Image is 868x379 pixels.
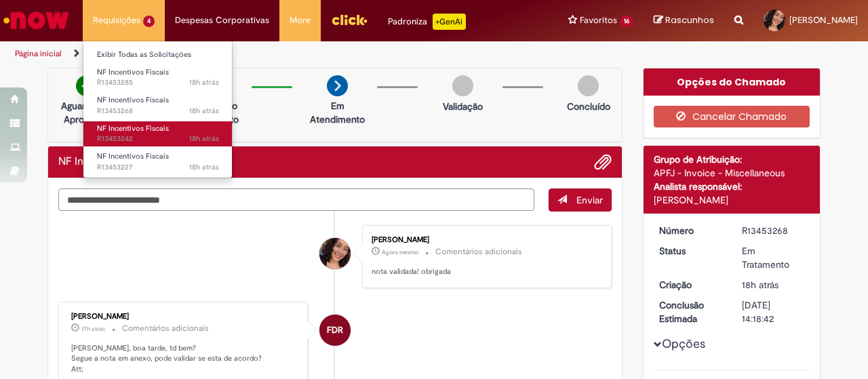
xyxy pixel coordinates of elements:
[71,313,297,321] div: [PERSON_NAME]
[649,224,732,237] dt: Número
[97,151,169,161] span: NF Incentivos Fiscais
[15,48,62,59] a: Página inicial
[388,14,466,30] div: Padroniza
[189,106,219,116] span: 18h atrás
[76,75,97,96] img: check-circle-green.png
[189,134,219,144] span: 18h atrás
[654,106,810,127] button: Cancelar Chamado
[71,343,297,375] p: [PERSON_NAME], boa tarde, td bem? Segue a nota em anexo, pode validar se esta de acordo? Att;
[189,106,219,116] time: 27/08/2025 15:41:30
[433,14,466,30] p: +GenAi
[189,162,219,172] span: 18h atrás
[327,314,343,346] span: FDR
[654,14,714,27] a: Rascunhos
[97,162,219,173] span: R13453227
[649,298,732,325] dt: Conclusão Estimada
[549,188,612,212] button: Enviar
[83,65,233,90] a: Aberto R13453285 : NF Incentivos Fiscais
[649,244,732,258] dt: Status
[175,14,269,27] span: Despesas Corporativas
[435,246,522,258] small: Comentários adicionais
[654,166,810,180] div: APFJ - Invoice - Miscellaneous
[452,75,473,96] img: img-circle-grey.png
[1,7,71,34] img: ServiceNow
[97,106,219,117] span: R13453268
[83,149,233,174] a: Aberto R13453227 : NF Incentivos Fiscais
[654,193,810,207] div: [PERSON_NAME]
[58,188,534,211] textarea: Digite sua mensagem aqui...
[742,279,778,291] time: 27/08/2025 15:41:29
[567,100,610,113] p: Concluído
[97,67,169,77] span: NF Incentivos Fiscais
[58,156,159,168] h2: NF Incentivos Fiscais Histórico de tíquete
[742,279,778,291] span: 18h atrás
[654,153,810,166] div: Grupo de Atribuição:
[578,75,599,96] img: img-circle-grey.png
[54,99,119,126] p: Aguardando Aprovação
[742,298,805,325] div: [DATE] 14:18:42
[742,224,805,237] div: R13453268
[143,16,155,27] span: 4
[83,47,233,62] a: Exibir Todas as Solicitações
[290,14,311,27] span: More
[327,75,348,96] img: arrow-next.png
[83,41,233,178] ul: Requisições
[189,77,219,87] span: 18h atrás
[319,315,351,346] div: Fernando Da Rosa Moreira
[372,266,597,277] p: nota validada! obrigada
[372,236,597,244] div: [PERSON_NAME]
[81,325,105,333] span: 17h atrás
[319,238,351,269] div: Mirella Quirino Da Silva
[382,248,418,256] time: 28/08/2025 09:43:09
[742,244,805,271] div: Em Tratamento
[665,14,714,26] span: Rascunhos
[382,248,418,256] span: Agora mesmo
[97,95,169,105] span: NF Incentivos Fiscais
[742,278,805,292] div: 27/08/2025 15:41:29
[81,325,105,333] time: 27/08/2025 17:05:59
[122,323,209,334] small: Comentários adicionais
[97,134,219,144] span: R13453242
[83,93,233,118] a: Aberto R13453268 : NF Incentivos Fiscais
[93,14,140,27] span: Requisições
[580,14,617,27] span: Favoritos
[594,153,612,171] button: Adicionar anexos
[331,9,368,30] img: click_logo_yellow_360x200.png
[654,180,810,193] div: Analista responsável:
[644,68,821,96] div: Opções do Chamado
[189,77,219,87] time: 27/08/2025 15:43:27
[97,77,219,88] span: R13453285
[304,99,370,126] p: Em Atendimento
[620,16,633,27] span: 16
[789,14,858,26] span: [PERSON_NAME]
[189,162,219,172] time: 27/08/2025 15:36:56
[189,134,219,144] time: 27/08/2025 15:39:14
[97,123,169,134] span: NF Incentivos Fiscais
[649,278,732,292] dt: Criação
[83,121,233,146] a: Aberto R13453242 : NF Incentivos Fiscais
[576,194,603,206] span: Enviar
[443,100,483,113] p: Validação
[10,41,568,66] ul: Trilhas de página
